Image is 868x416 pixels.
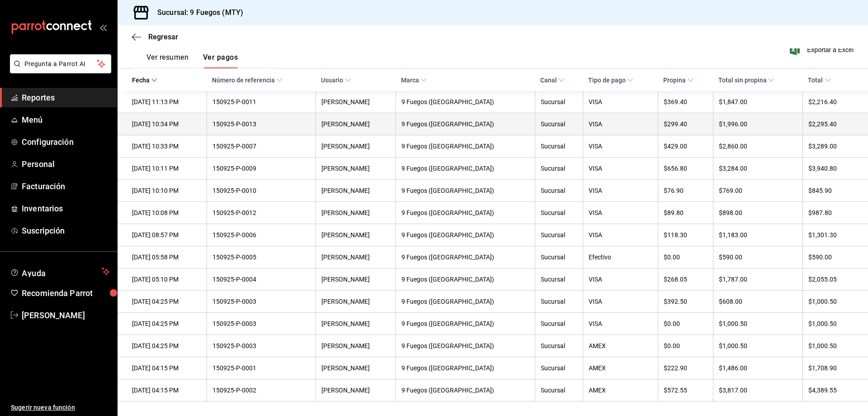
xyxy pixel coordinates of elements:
[589,320,652,327] div: VISA
[132,98,201,105] div: [DATE] 11:13 PM
[212,320,310,327] div: 150925-P-0003
[541,209,577,216] div: Sucursal
[808,143,854,150] div: $3,289.00
[321,120,390,128] div: [PERSON_NAME]
[401,143,529,150] div: 9 Fuegos ([GEOGRAPHIC_DATA])
[401,364,529,372] div: 9 Fuegos ([GEOGRAPHIC_DATA])
[132,209,201,216] div: [DATE] 10:08 PM
[589,253,652,261] div: Efectivo
[22,309,110,321] span: [PERSON_NAME]
[541,231,577,239] div: Sucursal
[150,7,243,18] h3: Sucursal: 9 Fuegos (MTY)
[212,387,310,394] div: 150925-P-0002
[719,143,797,150] div: $2,860.00
[132,33,178,41] button: Regresar
[719,276,797,283] div: $1,787.00
[132,165,201,172] div: [DATE] 10:11 PM
[808,165,854,172] div: $3,940.80
[321,253,390,261] div: [PERSON_NAME]
[321,276,390,283] div: [PERSON_NAME]
[719,98,797,105] div: $1,847.00
[808,187,854,194] div: $845.90
[808,98,854,105] div: $2,216.40
[132,342,201,349] div: [DATE] 04:25 PM
[22,91,110,104] span: Reportes
[401,77,427,84] span: Marca
[664,143,708,150] div: $429.00
[541,187,577,194] div: Sucursal
[401,342,529,349] div: 9 Fuegos ([GEOGRAPHIC_DATA])
[10,54,111,73] button: Pregunta a Parrot AI
[589,276,652,283] div: VISA
[541,364,577,372] div: Sucursal
[541,253,577,261] div: Sucursal
[589,120,652,128] div: VISA
[212,209,310,216] div: 150925-P-0012
[132,253,201,261] div: [DATE] 05:58 PM
[146,53,238,68] div: navigation tabs
[132,231,201,239] div: [DATE] 08:57 PM
[321,98,390,105] div: [PERSON_NAME]
[663,77,693,84] span: Propina
[718,77,774,84] span: Total sin propina
[401,120,529,128] div: 9 Fuegos ([GEOGRAPHIC_DATA])
[212,298,310,305] div: 150925-P-0003
[792,44,854,55] button: Exportar a Excel
[664,187,708,194] div: $76.90
[719,298,797,305] div: $608.00
[212,231,310,239] div: 150925-P-0006
[808,253,854,261] div: $590.00
[212,364,310,372] div: 150925-P-0001
[808,387,854,394] div: $4,389.55
[719,253,797,261] div: $590.00
[664,364,708,372] div: $222.90
[719,209,797,216] div: $898.00
[321,77,351,84] span: Usuario
[589,98,652,105] div: VISA
[99,24,107,31] button: open_drawer_menu
[212,120,310,128] div: 150925-P-0013
[212,77,283,84] span: Número de referencia
[401,387,529,394] div: 9 Fuegos ([GEOGRAPHIC_DATA])
[589,143,652,150] div: VISA
[719,120,797,128] div: $1,996.00
[321,209,390,216] div: [PERSON_NAME]
[719,231,797,239] div: $1,183.00
[11,403,110,412] span: Sugerir nueva función
[541,298,577,305] div: Sucursal
[401,187,529,194] div: 9 Fuegos ([GEOGRAPHIC_DATA])
[22,114,110,126] span: Menú
[808,231,854,239] div: $1,301.30
[321,231,390,239] div: [PERSON_NAME]
[664,276,708,283] div: $268.05
[719,320,797,327] div: $1,000.50
[589,165,652,172] div: VISA
[808,120,854,128] div: $2,295.40
[541,276,577,283] div: Sucursal
[808,320,854,327] div: $1,000.50
[146,53,189,68] button: Ver resumen
[589,231,652,239] div: VISA
[321,187,390,194] div: [PERSON_NAME]
[321,165,390,172] div: [PERSON_NAME]
[541,320,577,327] div: Sucursal
[808,364,854,372] div: $1,708.90
[212,143,310,150] div: 150925-P-0007
[664,120,708,128] div: $299.40
[401,298,529,305] div: 9 Fuegos ([GEOGRAPHIC_DATA])
[808,276,854,283] div: $2,055.05
[401,253,529,261] div: 9 Fuegos ([GEOGRAPHIC_DATA])
[132,120,201,128] div: [DATE] 10:34 PM
[132,187,201,194] div: [DATE] 10:10 PM
[22,225,110,237] span: Suscripción
[808,298,854,305] div: $1,000.50
[664,387,708,394] div: $572.55
[589,298,652,305] div: VISA
[24,59,97,69] span: Pregunta a Parrot AI
[808,77,830,84] span: Total
[321,320,390,327] div: [PERSON_NAME]
[148,33,178,41] span: Regresar
[541,98,577,105] div: Sucursal
[401,165,529,172] div: 9 Fuegos ([GEOGRAPHIC_DATA])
